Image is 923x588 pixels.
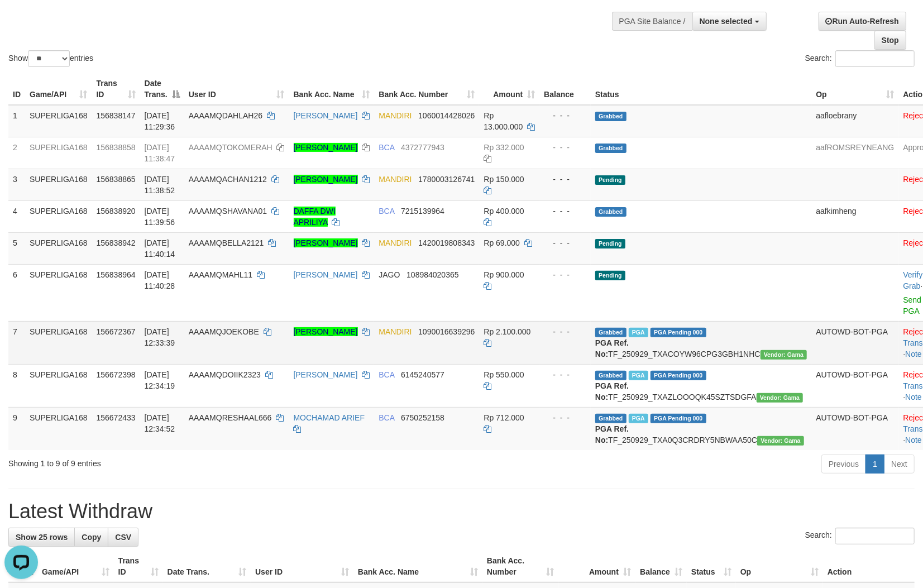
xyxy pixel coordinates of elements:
span: Marked by aafsengchandara [629,328,648,337]
span: Vendor URL: https://trx31.1velocity.biz [757,393,804,403]
span: Rp 332.000 [484,143,524,152]
a: Note [905,436,922,444]
a: CSV [108,528,138,547]
span: Marked by aafsoycanthlai [629,414,648,423]
th: Balance: activate to sort column ascending [635,551,687,582]
span: Marked by aafsoycanthlai [629,371,648,380]
span: AAAAMQBELLA2121 [189,238,264,247]
span: [DATE] 12:34:19 [145,370,175,390]
td: 2 [8,137,25,169]
a: [PERSON_NAME] [294,370,358,379]
td: 4 [8,200,25,232]
th: Op: activate to sort column ascending [736,551,823,582]
span: 156838964 [97,270,136,279]
select: Showentries [28,50,70,67]
span: Rp 550.000 [484,370,524,379]
span: AAAAMQMAHL11 [189,270,252,279]
a: [PERSON_NAME] [294,111,358,120]
a: Run Auto-Refresh [819,12,906,31]
th: Trans ID: activate to sort column ascending [114,551,163,582]
span: Rp 712.000 [484,413,524,422]
span: MANDIRI [379,238,412,247]
span: 156838147 [97,111,136,120]
span: 156838942 [97,238,136,247]
a: [PERSON_NAME] [294,238,358,247]
th: Op: activate to sort column ascending [811,73,898,105]
td: AUTOWD-BOT-PGA [811,364,898,407]
span: MANDIRI [379,175,412,184]
label: Show entries [8,50,93,67]
span: 156838920 [97,207,136,216]
span: Vendor URL: https://trx31.1velocity.biz [757,436,804,446]
span: PGA Pending [651,414,706,423]
td: SUPERLIGA168 [25,264,92,321]
span: 156672433 [97,413,136,422]
span: Rp 2.100.000 [484,327,530,336]
td: aafkimheng [811,200,898,232]
div: Showing 1 to 9 of 9 entries [8,453,376,469]
span: Show 25 rows [16,533,68,542]
td: 5 [8,232,25,264]
div: - - - [544,142,586,153]
span: BCA [379,413,394,422]
span: Grabbed [595,144,627,153]
th: Date Trans.: activate to sort column ascending [163,551,251,582]
th: Action [823,551,915,582]
span: Rp 13.000.000 [484,111,523,131]
span: PGA Pending [651,328,706,337]
span: AAAAMQJOEKOBE [189,327,259,336]
td: AUTOWD-BOT-PGA [811,321,898,364]
span: [DATE] 11:29:36 [145,111,175,131]
a: Send PGA [903,295,922,315]
div: - - - [544,369,586,380]
div: - - - [544,110,586,121]
a: Stop [874,31,906,50]
span: Rp 400.000 [484,207,524,216]
td: SUPERLIGA168 [25,200,92,232]
span: Grabbed [595,328,627,337]
span: Grabbed [595,371,627,380]
td: 7 [8,321,25,364]
th: User ID: activate to sort column ascending [184,73,289,105]
span: Copy 1780003126741 to clipboard [418,175,475,184]
td: TF_250929_TXACOYW96CPG3GBH1NHC [591,321,811,364]
span: 156672367 [97,327,136,336]
span: Pending [595,271,625,280]
div: PGA Site Balance / [612,12,692,31]
span: BCA [379,143,394,152]
th: User ID: activate to sort column ascending [251,551,353,582]
div: - - - [544,412,586,423]
input: Search: [835,50,915,67]
span: MANDIRI [379,327,412,336]
th: Game/API: activate to sort column ascending [25,73,92,105]
a: [PERSON_NAME] [294,327,358,336]
span: AAAAMQRESHAAL666 [189,413,272,422]
span: Pending [595,239,625,248]
th: Bank Acc. Number: activate to sort column ascending [374,73,479,105]
span: [DATE] 11:39:56 [145,207,175,227]
span: Grabbed [595,207,627,217]
td: AUTOWD-BOT-PGA [811,407,898,450]
th: Balance [539,73,591,105]
span: [DATE] 11:40:14 [145,238,175,259]
div: - - - [544,237,586,248]
label: Search: [805,50,915,67]
a: Note [905,393,922,401]
span: AAAAMQDAHLAH26 [189,111,262,120]
th: ID [8,73,25,105]
td: TF_250929_TXAZLOOOQK45SZTSDGFA [591,364,811,407]
a: [PERSON_NAME] [294,143,358,152]
span: 156672398 [97,370,136,379]
span: Vendor URL: https://trx31.1velocity.biz [761,350,807,360]
button: None selected [692,12,767,31]
span: Copy 1060014428026 to clipboard [418,111,475,120]
b: PGA Ref. No: [595,338,629,358]
td: 1 [8,105,25,137]
div: - - - [544,326,586,337]
span: [DATE] 11:40:28 [145,270,175,290]
span: Copy 4372777943 to clipboard [401,143,444,152]
span: Copy 108984020365 to clipboard [406,270,458,279]
td: SUPERLIGA168 [25,105,92,137]
button: Open LiveChat chat widget [4,4,38,38]
td: aafloebrany [811,105,898,137]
